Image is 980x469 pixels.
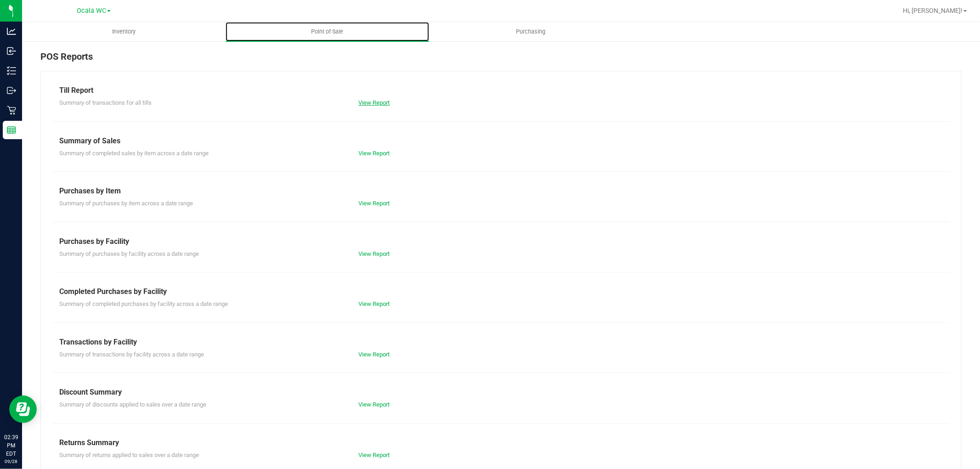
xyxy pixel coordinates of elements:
div: Discount Summary [59,387,943,398]
p: 02:39 PM EDT [4,433,18,458]
span: Summary of returns applied to sales over a date range [59,452,199,458]
div: Transactions by Facility [59,337,943,348]
inline-svg: Outbound [7,86,16,95]
inline-svg: Inventory [7,66,16,75]
span: Hi, [PERSON_NAME]! [903,7,963,14]
inline-svg: Retail [7,106,16,115]
a: Inventory [22,22,226,41]
span: Summary of transactions for all tills [59,99,152,106]
span: Purchasing [504,28,558,36]
div: Completed Purchases by Facility [59,286,943,297]
a: View Report [358,200,390,207]
div: Returns Summary [59,437,943,448]
a: View Report [358,250,390,257]
div: Purchases by Item [59,186,943,197]
a: View Report [358,351,390,358]
a: View Report [358,452,390,458]
span: Inventory [100,28,148,36]
div: Summary of Sales [59,136,943,147]
iframe: Resource center [9,396,37,423]
span: Summary of completed purchases by facility across a date range [59,300,228,307]
span: Summary of transactions by facility across a date range [59,351,204,358]
span: Summary of purchases by item across a date range [59,200,193,207]
a: Point of Sale [226,22,429,41]
div: Till Report [59,85,943,96]
span: Ocala WC [77,7,106,15]
div: Purchases by Facility [59,236,943,247]
a: View Report [358,150,390,157]
span: Summary of discounts applied to sales over a date range [59,401,206,408]
a: Purchasing [429,22,633,41]
a: View Report [358,99,390,106]
inline-svg: Reports [7,125,16,135]
div: POS Reports [40,50,962,71]
inline-svg: Inbound [7,46,16,56]
p: 09/28 [4,458,18,465]
a: View Report [358,401,390,408]
span: Summary of completed sales by item across a date range [59,150,209,157]
span: Summary of purchases by facility across a date range [59,250,199,257]
span: Point of Sale [299,28,356,36]
inline-svg: Analytics [7,27,16,36]
a: View Report [358,300,390,307]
